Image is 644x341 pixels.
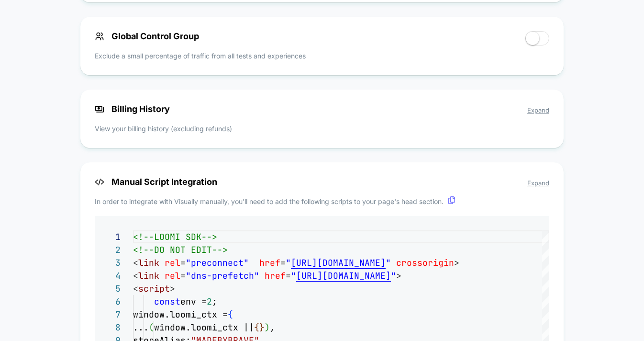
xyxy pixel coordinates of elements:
span: Expand [527,106,549,114]
span: Billing History [95,104,549,114]
span: Manual Script Integration [95,177,549,187]
span: Expand [527,179,549,187]
p: In order to integrate with Visually manually, you'll need to add the following scripts to your pa... [95,196,549,206]
p: Exclude a small percentage of traffic from all tests and experiences [95,51,306,61]
span: Global Control Group [95,31,199,41]
p: View your billing history (excluding refunds) [95,124,549,134]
